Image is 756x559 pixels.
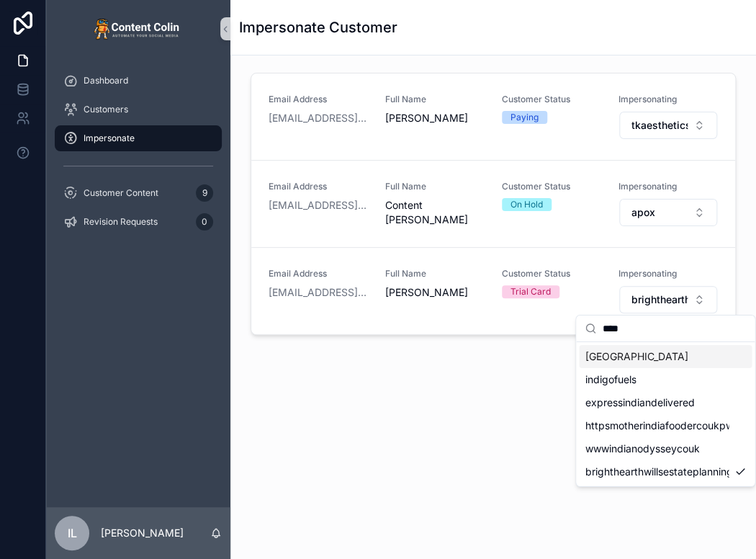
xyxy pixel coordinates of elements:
span: Full Name [385,268,485,279]
div: Suggestions [576,342,755,486]
div: 9 [196,184,213,202]
a: Impersonate [55,125,222,151]
span: brighthearthwillsestateplanning [631,292,688,307]
span: [GEOGRAPHIC_DATA] [585,349,688,364]
span: Impersonating [618,268,718,279]
span: Email Address [269,94,368,105]
span: Impersonating [618,94,718,105]
span: indigofuels [585,372,636,387]
a: Customers [55,97,222,122]
div: 0 [196,213,213,231]
span: Full Name [385,94,485,105]
span: Customer Status [502,268,601,279]
span: expressindiandelivered [585,395,694,410]
img: App logo [94,17,183,40]
span: Revision Requests [84,216,158,228]
span: Impersonate [84,133,135,144]
span: Customer Content [84,187,158,199]
div: scrollable content [46,58,230,254]
p: [PERSON_NAME] [101,526,184,540]
span: IL [68,524,77,542]
span: Impersonating [618,181,718,192]
span: Email Address [269,181,368,192]
button: Select Button [619,199,717,226]
span: tkaesthetics [631,118,688,133]
h1: Impersonate Customer [239,17,397,37]
span: [PERSON_NAME] [385,285,485,300]
span: Customer Status [502,181,601,192]
span: Customers [84,104,128,115]
span: [PERSON_NAME] [385,111,485,125]
div: On Hold [510,198,543,211]
a: Customer Content9 [55,180,222,206]
a: Dashboard [55,68,222,94]
button: Select Button [619,286,717,313]
a: [EMAIL_ADDRESS][DOMAIN_NAME] [269,285,368,300]
div: Paying [510,111,539,124]
span: brighthearthwillsestateplanning [585,465,729,479]
span: apox [631,205,655,220]
span: Customer Status [502,94,601,105]
span: httpsmotherindiafoodercoukpwappfbindexhtml [585,419,729,433]
span: Full Name [385,181,485,192]
button: Select Button [619,112,717,139]
a: Revision Requests0 [55,209,222,235]
span: Dashboard [84,75,128,86]
span: Content [PERSON_NAME] [385,198,485,227]
div: Trial Card [510,285,551,298]
span: Email Address [269,268,368,279]
a: [EMAIL_ADDRESS][DOMAIN_NAME] [269,198,368,213]
span: wwwindianodysseycouk [585,442,699,456]
a: [EMAIL_ADDRESS][DOMAIN_NAME] [269,111,368,125]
